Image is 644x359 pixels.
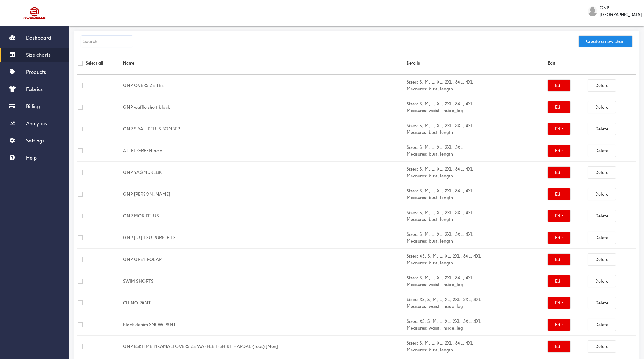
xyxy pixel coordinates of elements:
b: Sizes: [407,79,418,85]
b: Measures: [407,325,427,331]
td: S, M, L, XL, 2XL, 3XL bust, length [406,140,546,162]
b: Sizes: [407,319,418,324]
td: S, M, L, XL, 2XL, 3XL, 4XL bust, length [406,205,546,227]
button: Edit [548,275,570,287]
b: Measures: [407,238,427,244]
button: Edit [548,145,570,157]
td: XS, S, M, L, XL, 2XL, 3XL, 4XL waist, inside_leg [406,314,546,336]
b: Measures: [407,173,427,179]
button: Edit [548,123,570,135]
span: Products [26,69,46,75]
button: Delete [588,341,616,352]
button: Delete [588,210,616,222]
button: Delete [588,80,616,91]
td: S, M, L, XL, 2XL, 3XL, 4XL waist, inside_leg [406,96,546,118]
b: Sizes: [407,145,418,150]
span: Analytics [26,120,47,127]
button: Delete [588,319,616,331]
span: Fabrics [26,86,43,92]
b: Sizes: [407,166,418,172]
b: Sizes: [407,101,418,107]
b: Sizes: [407,297,418,302]
span: GNP [GEOGRAPHIC_DATA] [600,5,642,18]
th: Edit [547,52,636,75]
button: Edit [548,254,570,265]
button: Delete [588,254,616,265]
button: Edit [548,319,570,331]
span: Dashboard [26,35,51,41]
b: Measures: [407,130,427,135]
button: Delete [588,101,616,113]
b: Measures: [407,260,427,266]
td: S, M, L, XL, 2XL, 3XL, 4XL bust, length [406,183,546,205]
span: Help [26,155,37,161]
img: Robosize [12,5,58,21]
b: Measures: [407,347,427,353]
td: XS, S, M, L, XL, 2XL, 3XL, 4XL bust, length [406,249,546,270]
label: Select all [86,60,103,66]
button: Edit [548,188,570,200]
b: Sizes: [407,210,418,215]
b: Sizes: [407,275,418,281]
td: ATLET GREEN acid [122,140,406,162]
button: Delete [588,167,616,178]
td: S, M, L, XL, 2XL, 3XL, 4XL bust, length [406,336,546,357]
b: Measures: [407,304,427,309]
button: Edit [548,297,570,309]
button: Edit [548,210,570,222]
button: Edit [548,80,570,91]
b: Measures: [407,282,427,287]
td: GNP ESKITME YIKAMALI OVERSIZE WAFFLE T-SHIRT HARDAL (Tops) [Men] [122,336,406,357]
b: Measures: [407,217,427,222]
td: XS, S, M, L, XL, 2XL, 3XL, 4XL waist, inside_leg [406,292,546,314]
td: GNP MOR PELUS [122,205,406,227]
th: Details [406,52,546,75]
b: Measures: [407,86,427,92]
span: Size charts [26,52,51,58]
button: Edit [548,232,570,244]
td: CHINO PANT [122,292,406,314]
td: S, M, L, XL, 2XL, 3XL, 4XL bust, length [406,118,546,140]
img: GNP Istanbul [588,6,597,16]
button: Delete [588,123,616,135]
button: Delete [588,275,616,287]
td: GNP OVERSIZE TEE [122,75,406,96]
button: Delete [588,297,616,309]
span: Settings [26,138,44,144]
span: Billing [26,103,40,109]
b: Sizes: [407,188,418,194]
td: GNP SIYAH PELUS BOMBER [122,118,406,140]
b: Measures: [407,151,427,157]
b: Sizes: [407,340,418,346]
td: GNP JIU JITSU PURPLE TS [122,227,406,249]
td: S, M, L, XL, 2XL, 3XL, 4XL waist, inside_leg [406,270,546,292]
td: S, M, L, XL, 2XL, 3XL, 4XL bust, length [406,75,546,96]
td: GNP GREY POLAR [122,249,406,270]
button: Delete [588,145,616,157]
th: Name [122,52,406,75]
button: Delete [588,188,616,200]
td: black denim SNOW PANT [122,314,406,336]
b: Measures: [407,195,427,200]
button: Edit [548,101,570,113]
button: Delete [588,232,616,244]
td: GNP [PERSON_NAME] [122,183,406,205]
b: Sizes: [407,232,418,237]
button: Edit [548,341,570,352]
td: S, M, L, XL, 2XL, 3XL, 4XL bust, length [406,227,546,249]
td: S, M, L, XL, 2XL, 3XL, 4XL bust, length [406,162,546,183]
button: Edit [548,167,570,178]
b: Sizes: [407,253,418,259]
td: GNP YAĞMURLUK [122,162,406,183]
input: Search [81,36,133,47]
button: Create a new chart [579,36,632,47]
td: SWIM SHORTS [122,270,406,292]
b: Measures: [407,108,427,113]
td: GNP waffle short black [122,96,406,118]
b: Sizes: [407,123,418,128]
